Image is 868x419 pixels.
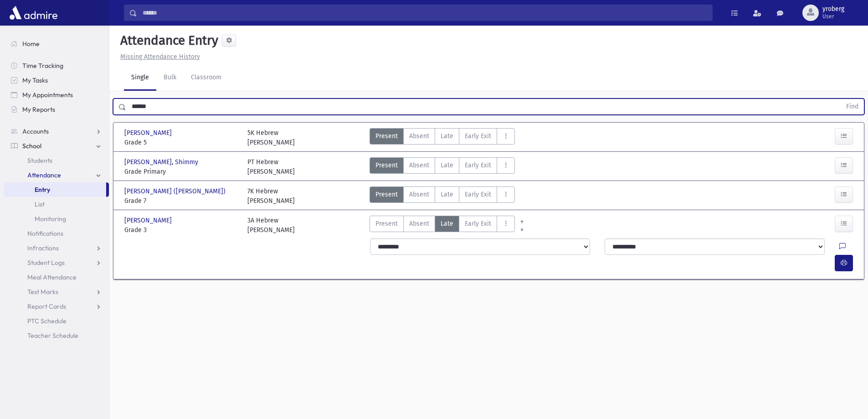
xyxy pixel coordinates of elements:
[117,33,218,48] h5: Attendance Entry
[120,53,200,61] u: Missing Attendance History
[4,255,109,270] a: Student Logs
[4,73,109,88] a: My Tasks
[27,317,67,325] span: PTC Schedule
[370,128,515,147] div: AttTypes
[822,5,844,13] span: yroberg
[137,5,712,21] input: Search
[35,200,45,208] span: List
[184,65,229,91] a: Classroom
[465,160,491,170] span: Early Exit
[27,259,65,267] span: Student Logs
[4,102,109,117] a: My Reports
[27,302,66,310] span: Report Cards
[27,288,58,296] span: Test Marks
[375,160,398,170] span: Present
[4,139,109,153] a: School
[124,167,238,176] span: Grade Primary
[822,13,844,20] span: User
[4,36,109,51] a: Home
[4,241,109,255] a: Infractions
[375,190,398,199] span: Present
[441,131,453,141] span: Late
[465,190,491,199] span: Early Exit
[4,197,109,212] a: List
[4,270,109,285] a: Meal Attendance
[375,219,398,228] span: Present
[441,190,453,199] span: Late
[22,40,40,48] span: Home
[247,186,295,206] div: 7K Hebrew [PERSON_NAME]
[465,131,491,141] span: Early Exit
[124,225,238,235] span: Grade 3
[247,216,295,235] div: 3A Hebrew [PERSON_NAME]
[4,299,109,314] a: Report Cards
[124,128,174,138] span: [PERSON_NAME]
[27,331,78,340] span: Teacher Schedule
[7,4,60,22] img: AdmirePro
[22,91,73,99] span: My Appointments
[124,65,156,91] a: Single
[4,58,109,73] a: Time Tracking
[27,273,77,281] span: Meal Attendance
[4,285,109,299] a: Test Marks
[409,219,429,228] span: Absent
[465,219,491,228] span: Early Exit
[409,160,429,170] span: Absent
[124,138,238,147] span: Grade 5
[441,219,453,228] span: Late
[841,99,864,114] button: Find
[4,226,109,241] a: Notifications
[35,215,66,223] span: Monitoring
[117,53,200,61] a: Missing Attendance History
[22,62,63,70] span: Time Tracking
[4,314,109,328] a: PTC Schedule
[124,186,227,196] span: [PERSON_NAME] ([PERSON_NAME])
[4,88,109,102] a: My Appointments
[370,186,515,206] div: AttTypes
[27,244,59,252] span: Infractions
[4,124,109,139] a: Accounts
[247,128,295,147] div: 5K Hebrew [PERSON_NAME]
[375,131,398,141] span: Present
[4,328,109,343] a: Teacher Schedule
[370,157,515,176] div: AttTypes
[4,212,109,226] a: Monitoring
[409,190,429,199] span: Absent
[35,186,50,194] span: Entry
[370,216,515,235] div: AttTypes
[441,160,453,170] span: Late
[22,105,55,114] span: My Reports
[27,156,52,165] span: Students
[22,142,41,150] span: School
[4,153,109,168] a: Students
[27,171,61,179] span: Attendance
[22,127,49,135] span: Accounts
[22,76,48,84] span: My Tasks
[124,157,200,167] span: [PERSON_NAME], Shimmy
[4,182,106,197] a: Entry
[247,157,295,176] div: PT Hebrew [PERSON_NAME]
[4,168,109,182] a: Attendance
[409,131,429,141] span: Absent
[156,65,184,91] a: Bulk
[27,229,63,238] span: Notifications
[124,196,238,206] span: Grade 7
[124,216,174,225] span: [PERSON_NAME]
